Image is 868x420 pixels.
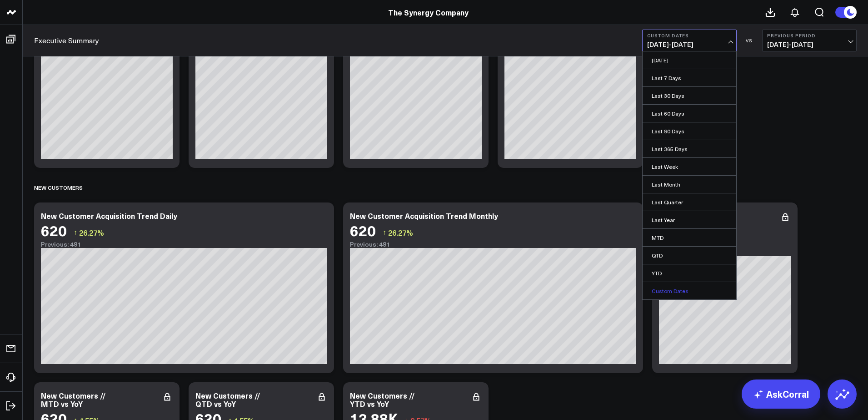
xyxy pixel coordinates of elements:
[762,30,857,51] button: Previous Period[DATE]-[DATE]
[643,264,736,282] a: YTD
[643,140,736,157] a: Last 365 Days
[74,227,77,238] span: ↑
[741,38,758,43] div: VS
[767,33,852,38] b: Previous Period
[41,390,106,409] div: New Customers // MTD vs YoY
[195,390,260,409] div: New Customers // QTD vs YoY
[643,229,736,246] a: MTD
[643,51,736,69] a: [DATE]
[350,211,498,221] div: New Customer Acquisition Trend Monthly
[388,7,469,17] a: The Synergy Company
[643,69,736,86] a: Last 7 Days
[383,227,386,238] span: ↑
[767,41,852,48] span: [DATE] - [DATE]
[41,241,327,248] div: Previous: 491
[742,380,820,409] a: AskCorral
[41,211,177,221] div: New Customer Acquisition Trend Daily
[643,158,736,175] a: Last Week
[79,228,104,238] span: 26.27%
[643,282,736,299] a: Custom Dates
[647,33,732,38] b: Custom Dates
[388,228,413,238] span: 26.27%
[350,390,415,409] div: New Customers // YTD vs YoY
[643,193,736,211] a: Last Quarter
[643,87,736,104] a: Last 30 Days
[643,105,736,122] a: Last 60 Days
[643,211,736,228] a: Last Year
[643,176,736,193] a: Last Month
[34,177,83,198] div: New Customers
[41,222,67,238] div: 620
[643,122,736,140] a: Last 90 Days
[34,35,99,46] a: Executive Summary
[643,247,736,264] a: QTD
[350,241,636,248] div: Previous: 491
[647,41,732,48] span: [DATE] - [DATE]
[642,30,737,51] button: Custom Dates[DATE]-[DATE]
[350,222,376,238] div: 620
